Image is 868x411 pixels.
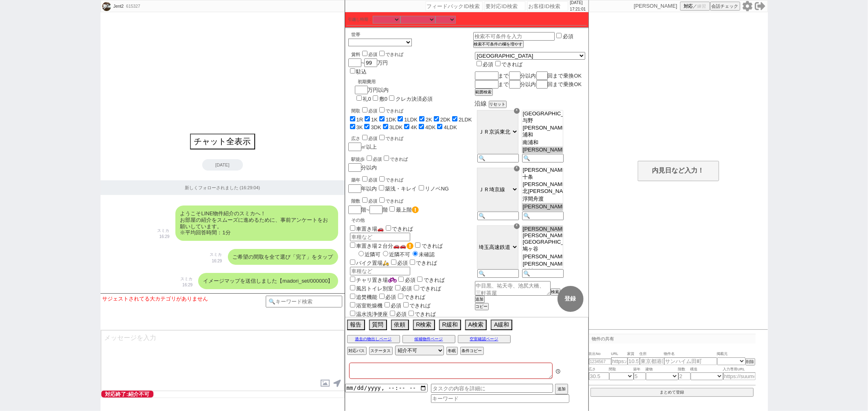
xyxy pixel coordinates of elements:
[439,320,461,330] button: R緩和
[414,285,419,290] input: できれば
[548,81,582,87] span: 回まで乗換OK
[475,296,485,303] button: 追加
[348,175,473,193] div: 年以内
[522,173,563,181] option: 十条
[373,157,382,162] span: 必須
[522,195,563,203] option: 浮間舟渡
[522,154,564,162] input: 🔍
[522,139,563,147] option: 南浦和
[359,251,364,256] input: 近隣可
[347,335,400,343] button: 過去の物出しページ
[522,232,563,239] option: [PERSON_NAME][GEOGRAPHIC_DATA]
[180,282,192,288] p: 16:29
[352,217,473,223] p: その他
[475,316,493,323] span: 所在地
[483,61,494,67] span: 必須
[358,79,433,85] div: 初期費用
[350,260,355,265] input: バイク置場🛵
[475,89,493,96] button: 範囲検索
[522,203,563,211] option: [PERSON_NAME]公園
[396,96,433,102] label: クレカ決済必須
[379,197,385,203] input: できれば
[352,32,473,38] div: 世帯
[398,260,408,266] span: 必須
[558,286,584,312] button: 登録
[386,225,391,231] input: できれば
[522,212,564,220] input: 🔍
[103,296,266,302] div: サジェストされてる大カテゴリがありません
[378,177,404,182] label: できれば
[494,61,523,67] label: できれば
[371,124,381,130] label: 3DK
[369,136,378,141] span: 必須
[348,294,378,300] label: 追焚機能
[369,347,393,355] button: ステータス
[477,212,519,220] input: 🔍
[411,251,435,257] label: 未確認
[570,6,586,13] p: 17:21:01
[175,205,338,240] div: ようこそLINE物件紹介のスミカへ！ お部屋の紹介をスムーズに進めるために、事前アンケートをお願いしています。 ※平均回答時間：1分
[413,243,443,249] label: できれば
[475,71,585,80] div: まで 分以内
[347,347,367,355] button: 対応パス
[426,1,483,11] input: フィードバックID検索
[210,258,222,264] p: 16:29
[475,100,487,107] span: 沿線
[352,50,404,58] div: 賃料
[446,347,458,355] button: 冬眠
[124,3,142,10] div: 615327
[425,124,435,130] label: 4DK
[101,180,345,195] div: 新しくフォローされました (16:29:04)
[415,242,420,248] input: できれば
[350,294,355,299] input: 追焚機能
[426,117,432,123] label: 2K
[369,320,387,330] button: 質問
[411,124,417,130] label: 4K
[459,117,472,123] label: 2LDK
[384,156,389,161] input: できれば
[396,207,419,213] label: 最上階
[350,225,355,231] input: 車置き場🚗
[350,285,355,290] input: 風呂トイレ別室
[355,76,433,103] div: 万円以内
[378,108,404,113] label: できれば
[389,124,403,130] label: 3LDK
[514,166,520,171] div: ☓
[378,199,404,203] label: できれば
[385,186,417,192] label: 築浅・キレイ
[350,233,410,241] input: 車種など
[369,177,378,182] span: 必須
[369,199,378,203] span: 必須
[369,52,378,57] span: 必須
[379,51,385,56] input: できれば
[378,136,404,141] label: できれば
[348,226,384,232] label: 車置き場🚗
[475,80,585,89] div: まで 分以内
[555,384,568,394] button: 追加
[383,251,388,256] input: 近隣不可
[348,277,397,283] label: チャリ置き場
[102,2,111,11] img: 0m05a98d77725134f30b0f34f50366e41b3a0b1cff53d1
[425,186,449,192] label: リノベNG
[440,117,450,123] label: 2DK
[350,302,355,307] input: 浴室乾燥機
[522,267,563,275] option: 東川口
[348,46,404,76] div: ~ 万円
[473,41,524,48] button: 検索不可条件の欄を増やす
[522,245,563,253] option: 鳩ヶ谷
[379,135,385,140] input: できれば
[190,134,255,149] button: チャット全表示
[348,311,388,317] label: 温水洗浄便座
[403,302,409,307] input: できれば
[431,384,553,393] input: タスクの内容を詳細に
[356,117,363,123] label: 1R
[198,273,338,289] div: イメージマップを送信しました【madori_set/000000】
[551,288,560,296] button: 検索
[491,320,512,330] button: A緩和
[352,154,473,162] div: 駅徒歩
[444,124,457,130] label: 4LDK
[489,101,507,108] button: リセット
[210,251,222,258] p: スミカ
[402,335,455,343] button: 候補物件ページ
[379,176,385,182] input: できれば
